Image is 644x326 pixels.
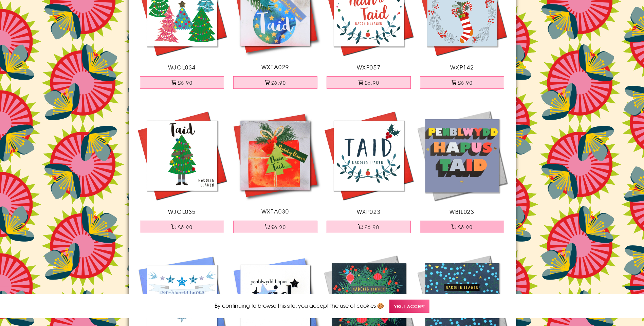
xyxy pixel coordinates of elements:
button: £6.90 [327,76,411,89]
img: Welsh Grandpa Christmas Card, Nadolig Llawen Taid, Holly, Pompom Embellished [322,109,416,202]
button: £6.90 [233,221,317,233]
span: WBIL023 [449,207,474,216]
span: WJOL035 [168,207,196,216]
span: WXP142 [450,63,474,71]
button: £6.90 [327,221,411,233]
span: Yes, I accept [389,300,429,313]
button: £6.90 [140,76,224,89]
img: Welsh Grandad Birthday Card, Taid, Block letters, gold foil [416,109,509,202]
button: £6.90 [420,221,504,233]
span: WXTA030 [261,207,289,215]
span: WXP057 [357,63,381,71]
a: Welsh Grandad Christmas Card, Nadolig Llawen Taid, Embellished with Pompoms WJOL035 [135,109,229,216]
a: Welsh Granny & Grandad Christmas Card, Nain a Taid, Tassel Embellished WXTA030 [229,109,322,215]
button: £6.90 [233,76,317,89]
span: WXP023 [357,207,381,216]
button: £6.90 [420,76,504,89]
img: Welsh Granny & Grandad Christmas Card, Nain a Taid, Tassel Embellished [229,109,322,202]
span: WXTA029 [261,63,289,71]
a: Welsh Grandad Birthday Card, Taid, Block letters, gold foil WBIL023 [416,109,509,216]
span: WJOL034 [168,63,196,71]
button: £6.90 [140,221,224,233]
img: Welsh Grandad Christmas Card, Nadolig Llawen Taid, Embellished with Pompoms [135,109,229,202]
a: Welsh Grandpa Christmas Card, Nadolig Llawen Taid, Holly, Pompom Embellished WXP023 [322,109,416,216]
